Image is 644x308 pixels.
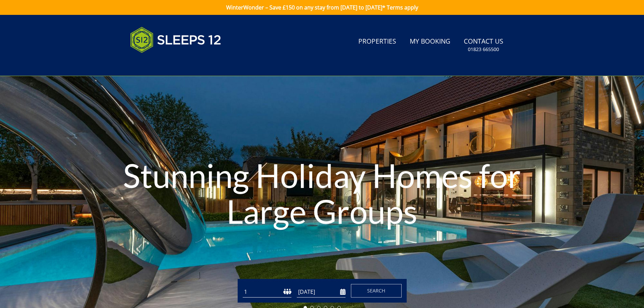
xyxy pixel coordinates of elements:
[461,34,506,56] a: Contact Us01823 665500
[297,286,345,298] input: Arrival Date
[351,284,402,298] button: Search
[127,61,198,67] iframe: Customer reviews powered by Trustpilot
[97,144,548,242] h1: Stunning Holiday Homes for Large Groups
[407,34,453,49] a: My Booking
[468,46,499,53] small: 01823 665500
[356,34,399,49] a: Properties
[367,287,385,294] span: Search
[130,23,221,57] img: Sleeps 12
